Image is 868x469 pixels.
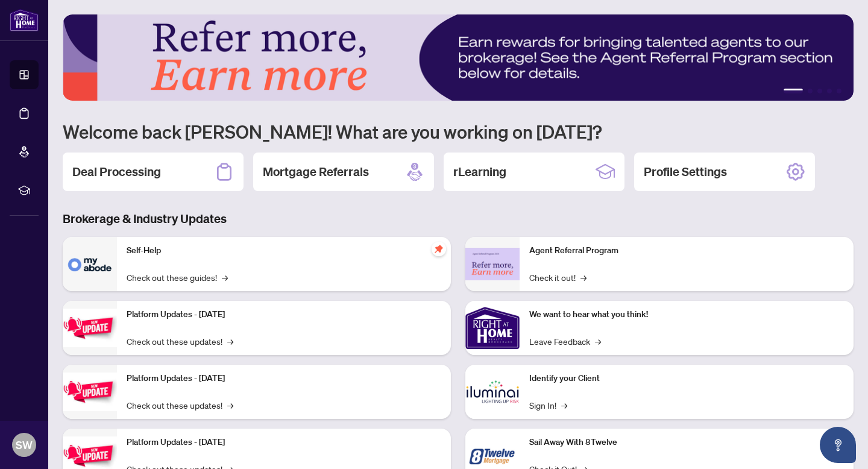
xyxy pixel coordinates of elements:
[127,398,233,412] a: Check out these updates!→
[222,271,228,284] span: →
[465,365,520,419] img: Identify your Client
[63,14,854,101] img: Slide 0
[529,244,844,257] p: Agent Referral Program
[72,163,161,180] h2: Deal Processing
[820,427,856,463] button: Open asap
[127,335,233,348] a: Check out these updates!→
[127,372,441,385] p: Platform Updates - [DATE]
[827,89,832,93] button: 4
[529,372,844,385] p: Identify your Client
[16,436,33,453] span: SW
[529,436,844,449] p: Sail Away With 8Twelve
[529,271,587,284] a: Check it out!→
[127,271,228,284] a: Check out these guides!→
[529,308,844,321] p: We want to hear what you think!
[63,237,117,291] img: Self-Help
[561,398,567,412] span: →
[63,309,117,347] img: Platform Updates - July 21, 2025
[63,120,854,143] h1: Welcome back [PERSON_NAME]! What are you working on [DATE]?
[465,248,520,281] img: Agent Referral Program
[529,335,601,348] a: Leave Feedback→
[227,398,233,412] span: →
[10,9,39,31] img: logo
[580,271,587,284] span: →
[263,163,369,180] h2: Mortgage Referrals
[808,89,813,93] button: 2
[63,210,854,227] h3: Brokerage & Industry Updates
[127,244,441,257] p: Self-Help
[63,373,117,411] img: Platform Updates - July 8, 2025
[595,335,601,348] span: →
[529,398,567,412] a: Sign In!→
[644,163,727,180] h2: Profile Settings
[127,436,441,449] p: Platform Updates - [DATE]
[453,163,506,180] h2: rLearning
[465,301,520,355] img: We want to hear what you think!
[227,335,233,348] span: →
[837,89,841,93] button: 5
[432,242,446,256] span: pushpin
[817,89,822,93] button: 3
[784,89,803,93] button: 1
[127,308,441,321] p: Platform Updates - [DATE]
